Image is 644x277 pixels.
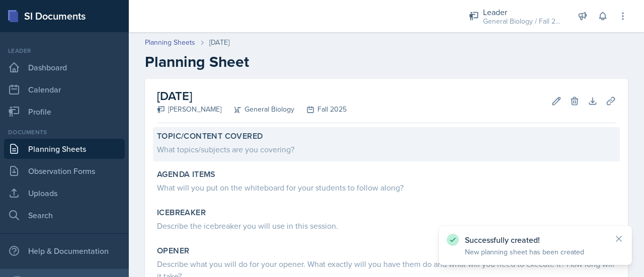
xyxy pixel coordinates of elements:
[157,208,206,218] label: Icebreaker
[221,104,294,115] div: General Biology
[4,205,125,225] a: Search
[4,183,125,203] a: Uploads
[483,16,563,27] div: General Biology / Fall 2025
[157,181,616,194] div: What will you put on the whiteboard for your students to follow along?
[4,139,125,159] a: Planning Sheets
[4,161,125,181] a: Observation Forms
[145,37,195,48] a: Planning Sheets
[4,79,125,100] a: Calendar
[4,57,125,77] a: Dashboard
[157,87,347,105] h2: [DATE]
[294,104,347,115] div: Fall 2025
[209,37,229,48] div: [DATE]
[157,169,216,179] label: Agenda items
[465,235,606,245] p: Successfully created!
[4,241,125,261] div: Help & Documentation
[157,104,221,115] div: [PERSON_NAME]
[157,246,189,256] label: Opener
[145,53,628,71] h2: Planning Sheet
[157,131,263,141] label: Topic/Content Covered
[4,102,125,122] a: Profile
[465,247,606,257] p: New planning sheet has been created
[4,46,125,55] div: Leader
[157,220,616,232] div: Describe the icebreaker you will use in this session.
[483,6,563,18] div: Leader
[157,143,616,155] div: What topics/subjects are you covering?
[4,128,125,137] div: Documents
